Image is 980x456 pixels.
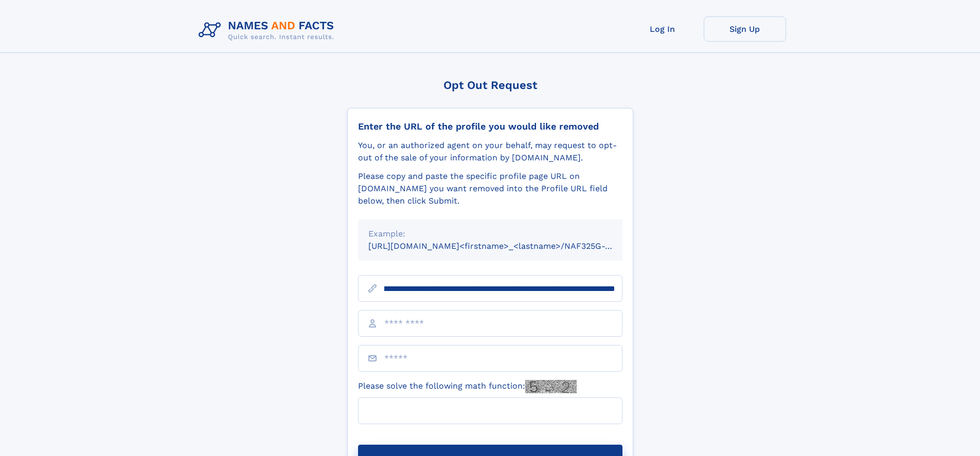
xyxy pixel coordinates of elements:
[194,16,343,44] img: Logo Names and Facts
[347,79,633,92] div: Opt Out Request
[358,170,622,207] div: Please copy and paste the specific profile page URL on [DOMAIN_NAME] you want removed into the Pr...
[368,241,642,251] small: [URL][DOMAIN_NAME]<firstname>_<lastname>/NAF325G-xxxxxxxx
[621,16,704,42] a: Log In
[368,228,612,240] div: Example:
[358,121,622,132] div: Enter the URL of the profile you would like removed
[358,380,577,393] label: Please solve the following math function:
[704,16,786,42] a: Sign Up
[358,139,622,164] div: You, or an authorized agent on your behalf, may request to opt-out of the sale of your informatio...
